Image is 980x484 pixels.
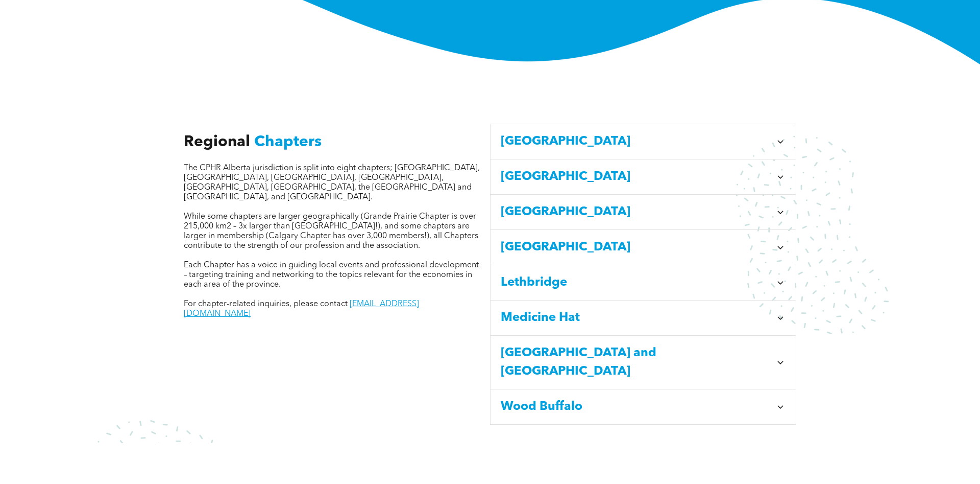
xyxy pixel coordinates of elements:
[184,300,348,308] span: For chapter-related inquiries, please contact
[184,213,478,250] span: While some chapters are larger geographically (Grande Prairie Chapter is over 215,000 km2 – 3x la...
[501,273,771,292] span: Lethbridge
[501,344,771,381] span: [GEOGRAPHIC_DATA] and [GEOGRAPHIC_DATA]
[501,309,771,327] span: Medicine Hat
[501,168,771,186] span: [GEOGRAPHIC_DATA]
[184,164,480,201] span: The CPHR Alberta jurisdiction is split into eight chapters; [GEOGRAPHIC_DATA], [GEOGRAPHIC_DATA],...
[501,132,771,151] span: [GEOGRAPHIC_DATA]
[184,261,479,289] span: Each Chapter has a voice in guiding local events and professional development – targeting trainin...
[254,134,322,150] span: Chapters
[501,238,771,257] span: [GEOGRAPHIC_DATA]
[501,203,771,221] span: [GEOGRAPHIC_DATA]
[184,134,250,150] span: Regional
[501,398,771,416] span: Wood Buffalo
